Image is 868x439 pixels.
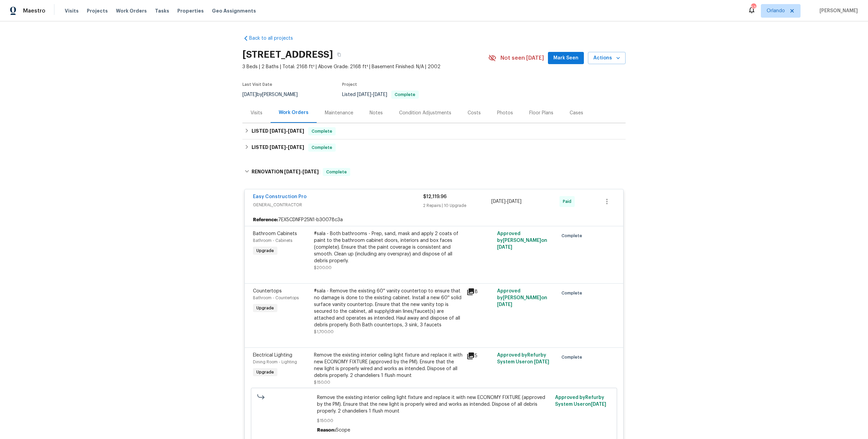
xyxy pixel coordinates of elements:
span: - [491,198,521,205]
h2: [STREET_ADDRESS] [242,51,333,58]
span: $200.00 [314,266,332,270]
span: [DATE] [288,145,304,150]
span: [DATE] [270,145,286,150]
span: [DATE] [302,169,319,174]
span: Last Visit Date [242,82,272,87]
button: Actions [588,52,626,64]
span: Mark Seen [553,54,578,62]
span: [DATE] [284,169,300,174]
span: Bathroom Cabinets [253,231,297,236]
span: [DATE] [242,92,257,97]
div: Condition Adjustments [399,110,451,116]
span: Complete [309,144,335,151]
button: Mark Seen [548,52,584,64]
span: Properties [177,7,204,14]
div: RENOVATION [DATE]-[DATE]Complete [242,161,626,183]
span: [DATE] [534,360,549,364]
div: Photos [497,110,513,116]
div: 8 [467,288,493,296]
span: Complete [561,290,585,297]
span: Work Orders [116,7,147,14]
span: 3 Beds | 2 Baths | Total: 2168 ft² | Above Grade: 2168 ft² | Basement Finished: N/A | 2002 [242,63,488,70]
span: Actions [593,54,620,62]
span: - [357,92,387,97]
span: [DATE] [288,129,304,133]
span: Not seen [DATE] [500,55,544,61]
span: [DATE] [373,92,387,97]
div: Cases [570,110,583,116]
span: - [270,129,304,133]
span: [DATE] [270,129,286,133]
span: [DATE] [357,92,371,97]
span: Complete [309,128,335,135]
b: Reference: [253,216,278,223]
h6: LISTED [252,144,304,152]
div: LISTED [DATE]-[DATE]Complete [242,139,626,156]
div: 53 [751,4,756,11]
div: Floor Plans [529,110,553,116]
div: Work Orders [279,109,309,116]
span: [PERSON_NAME] [817,7,858,14]
span: [DATE] [491,199,506,204]
span: $12,119.96 [423,194,447,199]
div: LISTED [DATE]-[DATE]Complete [242,123,626,139]
div: 7EX5CDNFP25N1-b30078c3a [245,214,623,226]
span: [DATE] [507,199,521,204]
span: Remove the existing interior ceiling light fixture and replace it with new ECONOMY FIXTURE (appro... [317,394,551,415]
span: Listed [342,92,419,97]
span: [DATE] [497,245,512,250]
div: #sala - Remove the existing 60'' vanity countertop to ensure that no damage is done to the existi... [314,288,462,328]
span: Upgrade [254,369,277,376]
span: Complete [392,93,418,97]
span: Approved by Refurby System User on [555,395,606,407]
span: [DATE] [591,402,606,407]
span: Bathroom - Countertops [253,296,299,300]
span: Dining Room - Lighting [253,360,297,364]
span: Maestro [23,7,45,14]
span: Complete [561,232,585,239]
a: Easy Construction Pro [253,194,307,199]
span: Bathroom - Cabinets [253,238,292,243]
span: Approved by Refurby System User on [497,353,549,364]
span: Approved by [PERSON_NAME] on [497,231,547,250]
span: Approved by [PERSON_NAME] on [497,289,547,307]
span: Upgrade [254,305,277,311]
span: Projects [87,7,108,14]
div: Costs [468,110,481,116]
span: $150.00 [314,380,330,384]
div: 2 Repairs | 10 Upgrade [423,202,491,209]
span: Complete [323,169,350,175]
button: Copy Address [333,49,345,61]
span: $150.00 [317,417,551,424]
span: Scope [336,428,350,433]
h6: RENOVATION [252,168,319,176]
span: Paid [563,198,574,205]
div: Remove the existing interior ceiling light fixture and replace it with new ECONOMY FIXTURE (appro... [314,352,462,379]
span: [DATE] [497,302,512,307]
span: Geo Assignments [212,7,256,14]
h6: LISTED [252,127,304,135]
div: by [PERSON_NAME] [242,91,306,99]
span: Tasks [155,8,169,13]
span: Orlando [767,7,785,14]
span: - [284,169,319,174]
a: Back to all projects [242,35,308,42]
div: Notes [370,110,383,116]
span: Visits [65,7,79,14]
div: 5 [467,352,493,360]
span: Upgrade [254,247,277,254]
div: #sala - Both bathrooms - Prep, sand, mask and apply 2 coats of paint to the bathroom cabinet door... [314,230,462,264]
span: Electrical Lighting [253,353,292,358]
span: GENERAL_CONTRACTOR [253,202,423,208]
span: Countertops [253,289,282,293]
div: Maintenance [325,110,353,116]
span: - [270,145,304,150]
span: $1,700.00 [314,330,334,334]
span: Project [342,82,357,87]
span: Reason: [317,428,336,433]
div: Visits [251,110,262,116]
span: Complete [561,354,585,361]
